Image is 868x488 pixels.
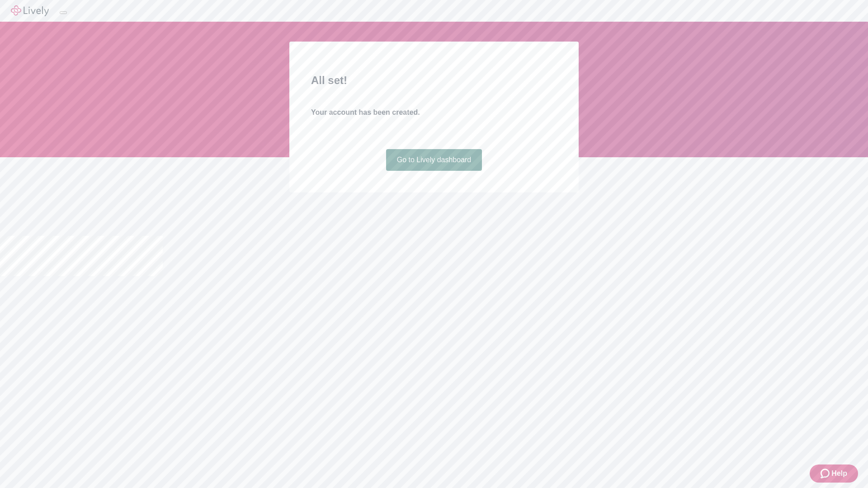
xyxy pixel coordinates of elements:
[311,107,557,118] h4: Your account has been created.
[386,149,482,171] a: Go to Lively dashboard
[60,11,67,14] button: Log out
[311,72,557,89] h2: All set!
[831,468,847,479] span: Help
[810,465,858,483] button: Zendesk support iconHelp
[821,468,831,479] svg: Zendesk support icon
[11,5,49,16] img: Lively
